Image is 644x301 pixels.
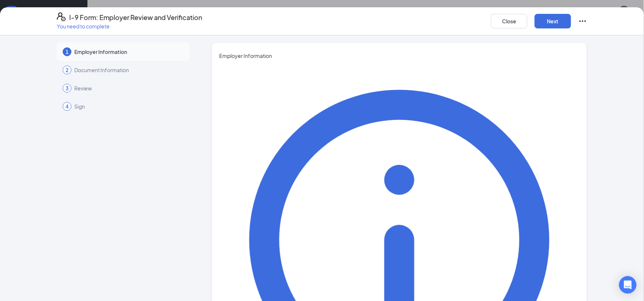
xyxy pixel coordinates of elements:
[535,14,571,28] button: Next
[69,12,202,23] h4: I-9 Form: Employer Review and Verification
[74,103,182,110] span: Sign
[66,103,68,110] span: 4
[578,17,587,26] svg: Ellipses
[74,66,182,74] span: Document Information
[57,23,202,30] p: You need to complete
[66,66,68,74] span: 2
[57,12,66,21] svg: FormI9EVerifyIcon
[74,48,182,55] span: Employer Information
[74,85,182,92] span: Review
[491,14,527,28] button: Close
[66,85,68,92] span: 3
[66,48,68,55] span: 1
[619,276,637,294] div: Open Intercom Messenger
[219,52,580,60] span: Employer Information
